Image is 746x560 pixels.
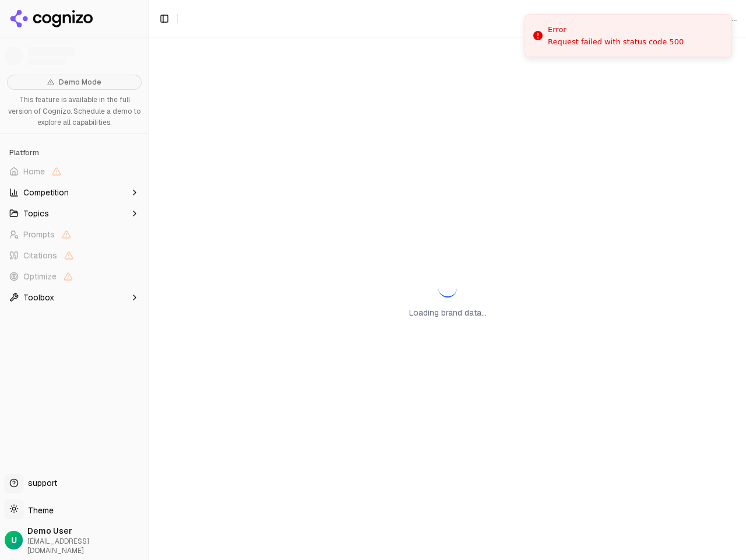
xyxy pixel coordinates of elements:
span: U [11,534,17,546]
button: Competition [5,183,144,202]
span: Topics [23,208,49,219]
span: Prompts [23,229,55,240]
span: [EMAIL_ADDRESS][DOMAIN_NAME] [27,537,144,555]
div: Request failed with status code 500 [548,37,684,47]
span: support [23,477,57,489]
span: Theme [23,505,54,516]
span: Optimize [23,271,57,282]
span: Demo Mode [59,78,101,87]
button: Toolbox [5,288,144,307]
p: This feature is available in the full version of Cognizo. Schedule a demo to explore all capabili... [7,94,142,129]
span: Competition [23,187,69,198]
button: Topics [5,204,144,223]
div: Platform [5,143,144,162]
span: Home [23,166,45,177]
span: Demo User [27,525,144,537]
span: Toolbox [23,292,54,303]
p: Loading brand data... [409,307,487,318]
div: Error [548,24,684,36]
span: Citations [23,250,57,261]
